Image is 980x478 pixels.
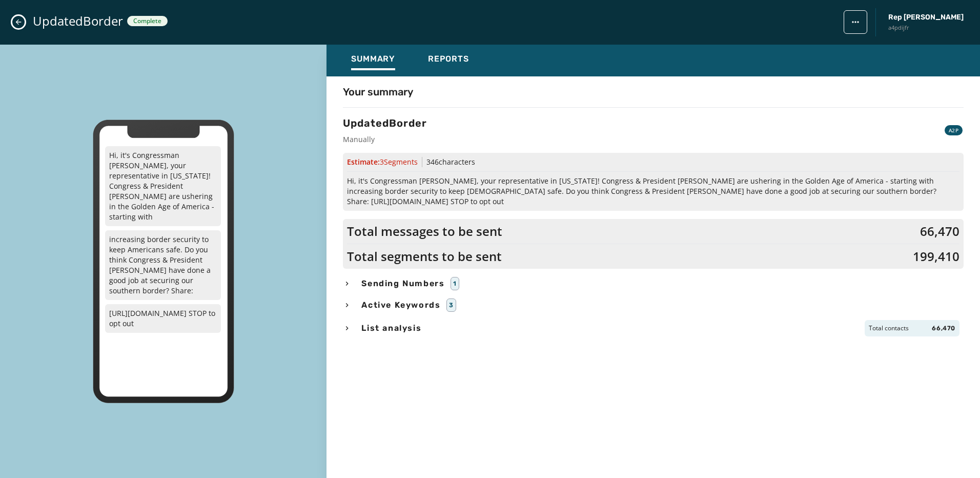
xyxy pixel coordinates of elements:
span: a4pdijfr [888,24,964,32]
span: Complete [133,17,161,25]
button: Reports [420,49,477,72]
span: 66,470 [920,223,959,240]
p: Hi, it's Congressman [PERSON_NAME], your representative in [US_STATE]! Congress & President [PERS... [105,146,221,226]
span: List analysis [359,322,423,334]
span: 199,410 [913,248,959,265]
span: Total segments to be sent [347,248,502,265]
span: Estimate: [347,157,418,167]
span: UpdatedBorder [33,13,123,29]
span: Active Keywords [359,299,442,311]
span: Manually [343,134,427,145]
button: List analysisTotal contacts66,470 [343,320,964,336]
button: Active Keywords3 [343,298,964,312]
p: increasing border security to keep Americans safe. Do you think Congress & President [PERSON_NAME... [105,230,221,300]
span: 346 characters [426,157,475,167]
span: Summary [351,54,395,64]
span: Hi, it's Congressman [PERSON_NAME], your representative in [US_STATE]! Congress & President [PERS... [347,176,959,207]
div: A2P [945,125,963,135]
span: Total contacts [869,324,909,332]
span: Rep [PERSON_NAME] [888,12,964,23]
span: 66,470 [932,324,955,332]
button: Summary [343,49,403,72]
div: 1 [451,277,459,290]
p: [URL][DOMAIN_NAME] STOP to opt out [105,304,221,333]
div: 3 [446,298,456,312]
button: broadcast action menu [844,10,867,34]
span: Reports [428,54,469,64]
h4: Your summary [343,85,413,99]
span: Sending Numbers [359,277,446,290]
button: Sending Numbers1 [343,277,964,290]
span: Total messages to be sent [347,223,502,240]
span: 3 Segment s [380,157,418,167]
h3: UpdatedBorder [343,116,427,130]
